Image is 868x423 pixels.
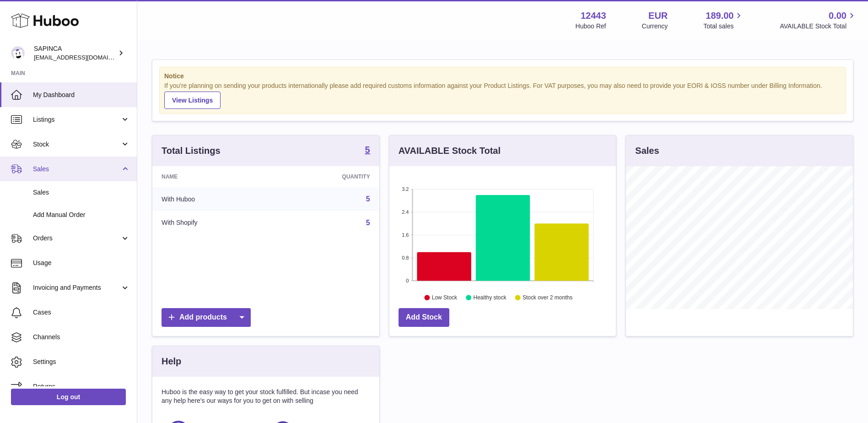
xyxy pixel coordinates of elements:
div: SAPINCA [34,44,116,62]
div: Currency [642,22,668,31]
strong: 5 [365,145,370,154]
span: Usage [33,259,130,267]
span: Total sales [703,22,744,31]
span: Sales [33,165,120,174]
img: internalAdmin-12443@internal.huboo.com [11,46,25,60]
h3: Total Listings [162,145,221,157]
text: Stock over 2 months [523,294,572,301]
span: Sales [33,188,130,197]
a: Add Stock [399,308,449,327]
strong: EUR [648,10,668,22]
a: 5 [366,219,370,227]
p: Huboo is the easy way to get your stock fulfilled. But incase you need any help here's our ways f... [162,388,370,405]
span: Stock [33,140,120,149]
text: 2.4 [402,209,409,215]
a: Add products [162,308,251,327]
a: View Listings [164,92,221,109]
span: My Dashboard [33,91,130,99]
h3: Sales [635,145,659,157]
span: Orders [33,234,120,243]
td: With Shopify [152,211,275,235]
span: Settings [33,358,130,366]
th: Name [152,166,275,187]
text: 0 [406,278,409,283]
div: If you're planning on sending your products internationally please add required customs informati... [164,81,841,109]
a: Log out [11,389,126,405]
span: Invoicing and Payments [33,283,120,292]
h3: Help [162,355,181,368]
span: Listings [33,115,120,124]
a: 0.00 AVAILABLE Stock Total [780,10,857,31]
span: 0.00 [829,10,846,22]
text: Low Stock [432,294,458,301]
span: Cases [33,308,130,317]
text: 1.6 [402,232,409,238]
a: 5 [366,195,370,203]
span: 189.00 [706,10,733,22]
strong: Notice [164,72,841,81]
span: [EMAIL_ADDRESS][DOMAIN_NAME] [34,54,135,61]
span: Channels [33,333,130,342]
text: 0.8 [402,255,409,260]
text: Healthy stock [473,294,507,301]
strong: 12443 [581,10,606,22]
h3: AVAILABLE Stock Total [399,145,501,157]
text: 3.2 [402,186,409,192]
span: AVAILABLE Stock Total [780,22,857,31]
td: With Huboo [152,187,275,211]
span: Returns [33,382,130,391]
div: Huboo Ref [576,22,606,31]
th: Quantity [275,166,379,187]
a: 5 [365,145,370,156]
a: 189.00 Total sales [703,10,744,31]
span: Add Manual Order [33,211,130,219]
